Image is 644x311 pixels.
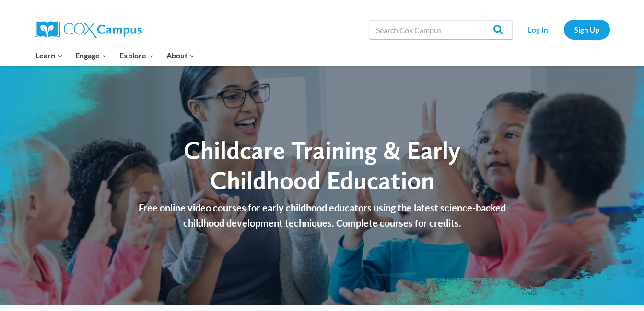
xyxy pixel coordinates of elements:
[166,49,195,62] span: About
[35,21,142,38] img: Cox Campus
[30,45,201,66] nav: Primary Navigation
[119,49,154,62] span: Explore
[184,135,460,195] span: Childcare Training & Early Childhood Education
[35,49,63,62] span: Learn
[369,20,513,39] input: Search Cox Campus
[75,49,107,62] span: Engage
[128,200,516,231] p: Free online video courses for early childhood educators using the latest science-backed childhood...
[517,20,559,39] a: Log In
[564,20,610,39] a: Sign Up
[517,20,610,39] nav: Secondary Navigation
